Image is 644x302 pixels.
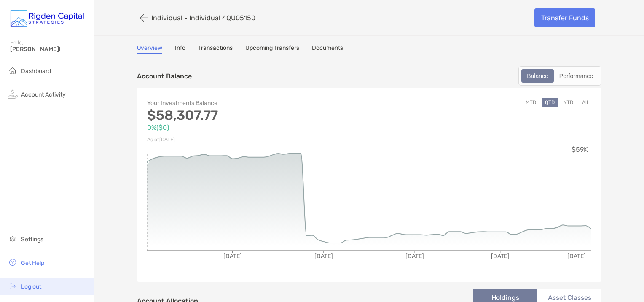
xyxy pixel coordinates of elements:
[491,253,510,260] tspan: [DATE]
[579,98,591,107] button: All
[147,98,369,108] p: Your Investments Balance
[21,91,66,98] span: Account Activity
[10,46,89,53] span: [PERSON_NAME]!
[21,67,51,75] span: Dashboard
[542,98,558,107] button: QTD
[147,122,369,133] p: 0% ( $0 )
[555,70,598,82] div: Performance
[151,14,255,22] p: Individual - Individual 4QU05150
[522,70,553,82] div: Balance
[8,65,18,75] img: household icon
[8,89,18,99] img: activity icon
[223,253,242,260] tspan: [DATE]
[21,259,44,267] span: Get Help
[312,44,343,54] a: Documents
[10,3,84,34] img: Zoe Logo
[198,44,233,54] a: Transactions
[147,110,369,121] p: $58,307.77
[175,44,185,54] a: Info
[137,44,162,54] a: Overview
[147,135,369,145] p: As of [DATE]
[137,71,192,81] p: Account Balance
[8,281,18,291] img: logout icon
[522,98,539,107] button: MTD
[560,98,577,107] button: YTD
[567,253,586,260] tspan: [DATE]
[534,8,595,27] a: Transfer Funds
[8,234,18,244] img: settings icon
[405,253,424,260] tspan: [DATE]
[245,44,299,54] a: Upcoming Transfers
[8,257,18,267] img: get-help icon
[572,146,588,154] tspan: $59K
[21,236,43,243] span: Settings
[314,253,333,260] tspan: [DATE]
[518,66,601,86] div: segmented control
[21,283,41,290] span: Log out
